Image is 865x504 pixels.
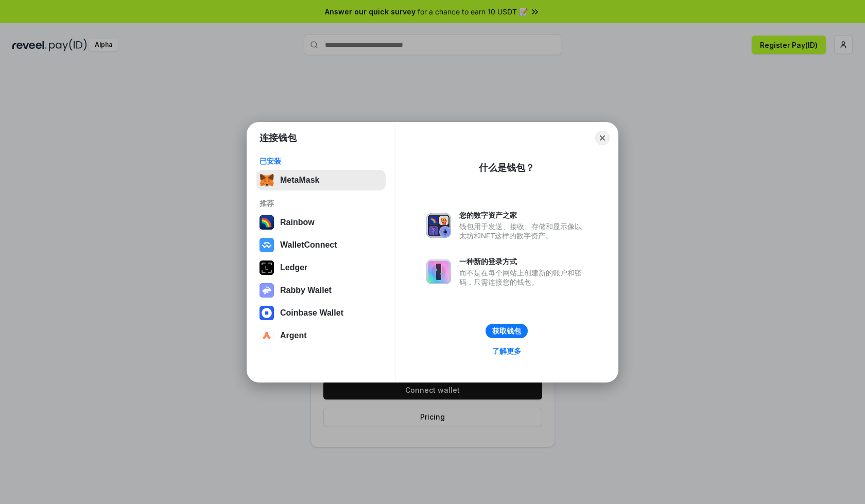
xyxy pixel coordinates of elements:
[280,286,332,295] div: Rabby Wallet
[256,325,386,346] button: Argent
[280,176,319,185] div: MetaMask
[426,259,451,284] img: svg+xml,%3Csvg%20xmlns%3D%22http%3A%2F%2Fwww.w3.org%2F2000%2Fsvg%22%20fill%3D%22none%22%20viewBox...
[459,257,587,266] div: 一种新的登录方式
[256,212,386,233] button: Rainbow
[426,213,451,238] img: svg+xml,%3Csvg%20xmlns%3D%22http%3A%2F%2Fwww.w3.org%2F2000%2Fsvg%22%20fill%3D%22none%22%20viewBox...
[492,326,521,336] div: 获取钱包
[256,280,386,301] button: Rabby Wallet
[256,303,386,323] button: Coinbase Wallet
[259,238,274,252] img: svg+xml,%3Csvg%20width%3D%2228%22%20height%3D%2228%22%20viewBox%3D%220%200%2028%2028%22%20fill%3D...
[492,346,521,356] div: 了解更多
[256,170,386,190] button: MetaMask
[486,344,527,358] a: 了解更多
[595,131,610,145] button: Close
[259,306,274,320] img: svg+xml,%3Csvg%20width%3D%2228%22%20height%3D%2228%22%20viewBox%3D%220%200%2028%2028%22%20fill%3D...
[259,132,297,144] h1: 连接钱包
[280,263,307,272] div: Ledger
[459,222,587,240] div: 钱包用于发送、接收、存储和显示像以太坊和NFT这样的数字资产。
[486,324,528,338] button: 获取钱包
[479,162,534,174] div: 什么是钱包？
[459,211,587,220] div: 您的数字资产之家
[280,240,337,250] div: WalletConnect
[256,235,386,255] button: WalletConnect
[259,260,274,275] img: svg+xml,%3Csvg%20xmlns%3D%22http%3A%2F%2Fwww.w3.org%2F2000%2Fsvg%22%20width%3D%2228%22%20height%3...
[459,268,587,287] div: 而不是在每个网站上创建新的账户和密码，只需连接您的钱包。
[259,199,383,208] div: 推荐
[259,157,383,166] div: 已安装
[259,283,274,298] img: svg+xml,%3Csvg%20xmlns%3D%22http%3A%2F%2Fwww.w3.org%2F2000%2Fsvg%22%20fill%3D%22none%22%20viewBox...
[280,218,315,227] div: Rainbow
[259,173,274,187] img: svg+xml,%3Csvg%20fill%3D%22none%22%20height%3D%2233%22%20viewBox%3D%220%200%2035%2033%22%20width%...
[280,308,343,318] div: Coinbase Wallet
[280,331,307,340] div: Argent
[259,328,274,343] img: svg+xml,%3Csvg%20width%3D%2228%22%20height%3D%2228%22%20viewBox%3D%220%200%2028%2028%22%20fill%3D...
[259,215,274,230] img: svg+xml,%3Csvg%20width%3D%22120%22%20height%3D%22120%22%20viewBox%3D%220%200%20120%20120%22%20fil...
[256,257,386,278] button: Ledger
